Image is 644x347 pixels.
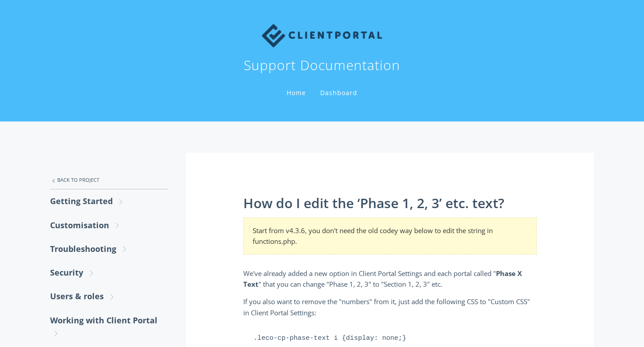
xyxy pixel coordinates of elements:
[50,189,168,213] a: Getting Started
[50,171,168,189] a: Back to Project
[243,269,522,288] strong: Phase X Text
[244,56,400,74] h1: Support Documentation
[50,237,168,261] a: Troubleshooting
[318,88,359,97] a: Dashboard
[50,309,168,346] a: Working with Client Portal
[243,196,537,211] h1: How do I edit the ‘Phase 1, 2, 3’ etc. text?
[50,284,168,308] a: Users & roles
[50,213,168,237] a: Customisation
[243,296,537,318] p: If you also want to remove the "numbers" from it, just add the following CSS to "Custom CSS" in C...
[285,88,308,97] a: Home
[50,261,168,284] a: Security
[243,217,537,255] section: Start from v4.3.6, you don't need the old codey way below to edit the string in functions.php.
[243,268,537,290] p: We've already added a new option in Client Portal Settings and each portal called " " that you ca...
